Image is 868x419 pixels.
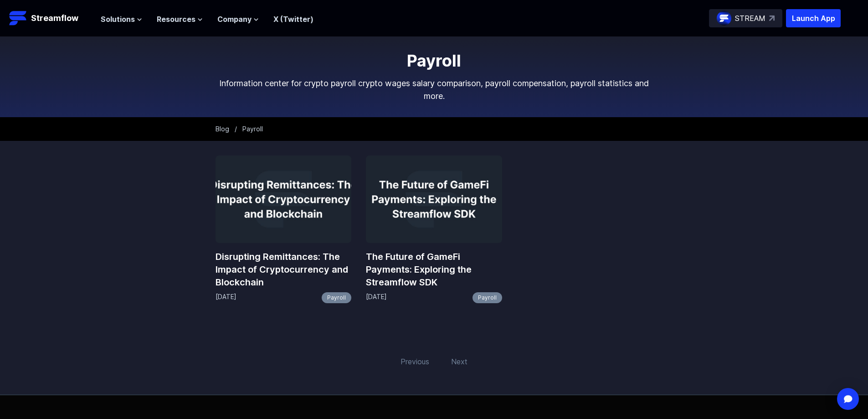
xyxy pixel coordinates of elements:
[786,9,841,27] button: Launch App
[157,14,203,25] button: Resources
[9,9,27,27] img: Streamflow Logo
[709,9,782,27] a: STREAM
[717,11,731,26] img: streamflow-logo-circle.png
[31,12,78,25] p: Streamflow
[157,14,195,25] span: Resources
[395,351,435,372] span: Previous
[473,292,502,303] a: Payroll
[322,292,351,303] a: Payroll
[216,155,352,243] img: Disrupting Remittances: The Impact of Cryptocurrency and Blockchain
[446,351,473,372] span: Next
[216,52,653,70] h1: Payroll
[101,14,142,25] button: Solutions
[217,14,252,25] span: Company
[366,292,387,303] p: [DATE]
[769,16,775,21] img: top-right-arrow.svg
[242,125,263,133] span: Payroll
[216,250,352,289] a: Disrupting Remittances: The Impact of Cryptocurrency and Blockchain
[217,14,259,25] button: Company
[366,155,502,243] img: The Future of GameFi Payments: Exploring the Streamflow SDK
[366,250,502,289] a: The Future of GameFi Payments: Exploring the Streamflow SDK
[273,15,313,24] a: X (Twitter)
[216,125,229,133] a: Blog
[101,14,135,25] span: Solutions
[216,292,236,303] p: [DATE]
[837,388,859,410] div: Open Intercom Messenger
[9,9,92,27] a: Streamflow
[235,125,237,133] span: /
[735,13,765,24] p: STREAM
[216,77,653,103] p: Information center for crypto payroll crypto wages salary comparison, payroll compensation, payro...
